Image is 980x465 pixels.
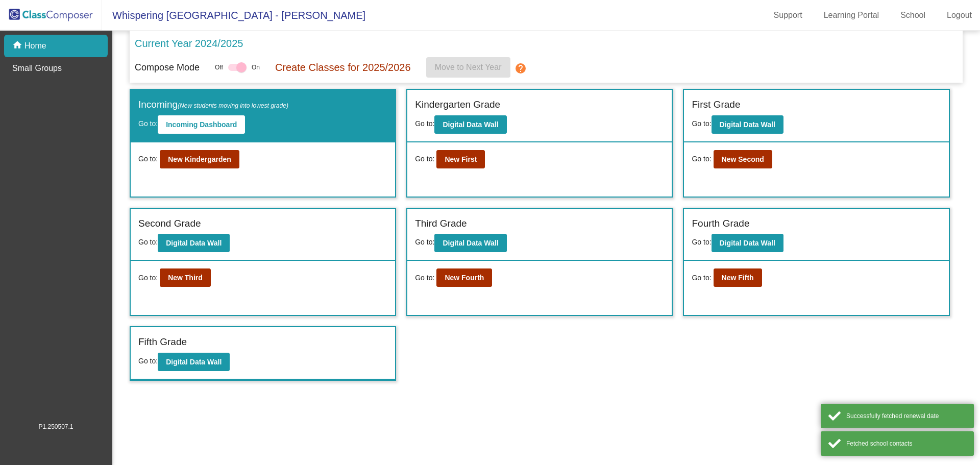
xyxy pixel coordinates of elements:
button: Digital Data Wall [158,234,230,252]
span: Go to: [415,154,434,164]
b: Digital Data Wall [166,358,222,366]
span: Move to Next Year [435,63,502,71]
p: Home [24,40,46,52]
span: Go to: [138,119,158,128]
span: (New students moving into lowest grade) [178,102,288,109]
span: Go to: [415,273,434,283]
b: Digital Data Wall [720,120,775,129]
span: Go to: [692,238,711,246]
label: Fifth Grade [138,335,187,350]
label: First Grade [692,97,740,112]
b: New Fifth [722,274,754,282]
b: New First [445,155,477,163]
label: Third Grade [415,216,467,231]
span: Go to: [138,238,158,246]
span: Go to: [138,154,158,164]
button: New Fourth [436,268,492,287]
button: New Second [714,150,772,168]
b: Digital Data Wall [443,120,498,129]
span: Go to: [415,238,434,246]
b: New Second [722,155,764,163]
p: Small Groups [12,62,62,75]
b: Incoming Dashboard [166,120,237,129]
span: Go to: [415,119,434,128]
p: Create Classes for 2025/2026 [275,60,411,75]
div: Successfully fetched renewal date [846,411,966,421]
button: New Kindergarden [160,150,239,168]
b: Digital Data Wall [443,239,498,247]
span: Off [215,63,223,72]
b: New Fourth [445,274,484,282]
span: Whispering [GEOGRAPHIC_DATA] - [PERSON_NAME] [102,7,365,23]
button: New Third [160,268,211,287]
span: Go to: [692,273,711,283]
a: Logout [939,7,980,23]
span: Go to: [692,154,711,164]
span: Go to: [138,273,158,283]
button: New Fifth [714,268,762,287]
span: On [252,63,260,72]
button: Move to Next Year [426,57,510,78]
a: Support [766,7,811,23]
button: New First [436,150,485,168]
label: Fourth Grade [692,216,749,231]
a: Learning Portal [816,7,888,23]
button: Digital Data Wall [434,115,506,134]
b: Digital Data Wall [720,239,775,247]
label: Kindergarten Grade [415,97,500,112]
button: Digital Data Wall [434,234,506,252]
mat-icon: home [12,40,24,52]
b: New Kindergarden [168,155,231,163]
a: School [892,7,934,23]
button: Digital Data Wall [712,115,783,134]
b: New Third [168,274,203,282]
mat-icon: help [514,62,527,75]
b: Digital Data Wall [166,239,222,247]
label: Incoming [138,97,288,112]
span: Go to: [692,119,711,128]
div: Fetched school contacts [846,439,966,448]
p: Current Year 2024/2025 [135,36,243,51]
span: Go to: [138,357,158,365]
button: Digital Data Wall [158,353,230,371]
button: Digital Data Wall [712,234,783,252]
p: Compose Mode [135,61,200,75]
button: Incoming Dashboard [158,115,245,134]
label: Second Grade [138,216,201,231]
